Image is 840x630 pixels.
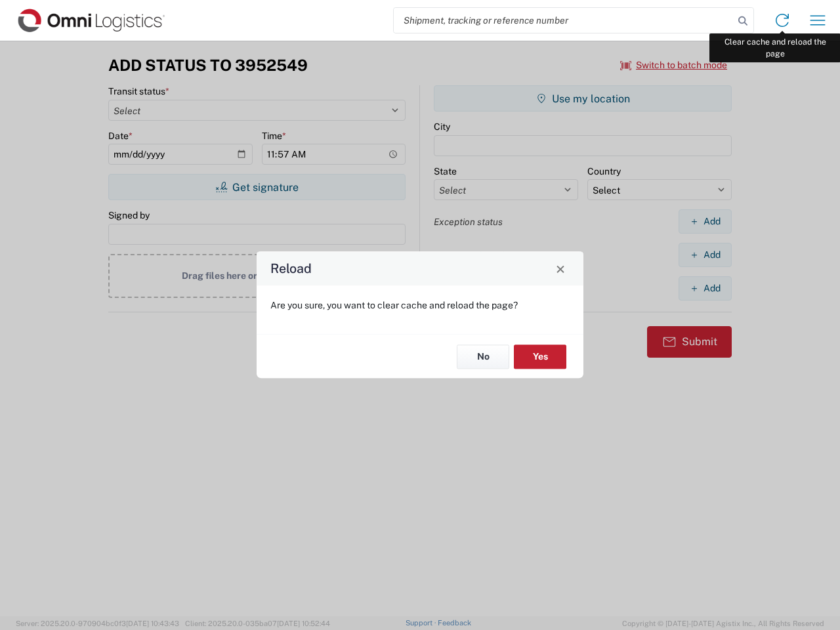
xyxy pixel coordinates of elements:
h4: Reload [270,259,312,278]
button: No [457,345,509,369]
input: Shipment, tracking or reference number [394,8,734,33]
button: Close [551,259,570,278]
p: Are you sure, you want to clear cache and reload the page? [270,299,570,311]
button: Yes [514,345,566,369]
